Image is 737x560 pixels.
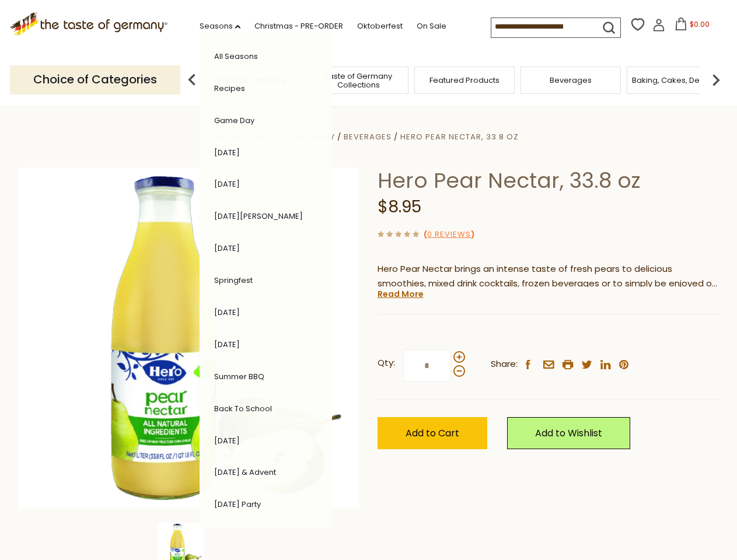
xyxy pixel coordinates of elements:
a: [DATE] Party [214,499,261,510]
a: Seasons [200,20,240,33]
a: All Seasons [214,51,258,62]
img: previous arrow [180,68,204,92]
a: [DATE] [214,147,240,158]
strong: Qty: [378,356,395,370]
span: Share: [491,357,518,372]
a: Read More [378,288,424,300]
p: Hero Pear Nectar brings an intense taste of fresh pears to delicious smoothies, mixed drink cockt... [378,262,719,291]
a: Hero Pear Nectar, 33.8 oz [400,131,519,142]
a: On Sale [417,20,446,33]
button: Add to Cart [378,417,487,449]
a: [DATE] [214,178,240,190]
span: $0.00 [690,19,710,29]
button: $0.00 [668,17,717,35]
a: Christmas - PRE-ORDER [254,20,343,33]
a: Summer BBQ [214,371,264,382]
a: Beverages [344,131,392,142]
span: ( ) [424,229,474,240]
span: Add to Cart [406,426,459,440]
a: Springfest [214,275,253,286]
a: Add to Wishlist [507,417,630,449]
a: [DATE] [214,339,240,350]
span: $8.95 [378,195,421,218]
a: Featured Products [429,76,500,85]
p: Choice of Categories [10,65,180,94]
a: 0 Reviews [427,229,471,241]
a: Recipes [214,83,245,94]
a: [DATE] [214,307,240,318]
a: [DATE] [214,243,240,254]
h1: Hero Pear Nectar, 33.8 oz [378,167,719,194]
a: Beverages [550,76,592,85]
a: [DATE] & Advent [214,467,276,478]
a: Taste of Germany Collections [312,72,405,89]
img: Hero Pear Nectar, 33.8 oz [19,167,360,509]
a: Oktoberfest [357,20,403,33]
input: Qty: [403,349,451,381]
a: Back to School [214,403,272,414]
a: Baking, Cakes, Desserts [632,76,722,85]
a: Game Day [214,115,254,126]
a: [DATE] [214,435,240,446]
img: next arrow [704,68,728,92]
a: [DATE][PERSON_NAME] [214,211,303,222]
